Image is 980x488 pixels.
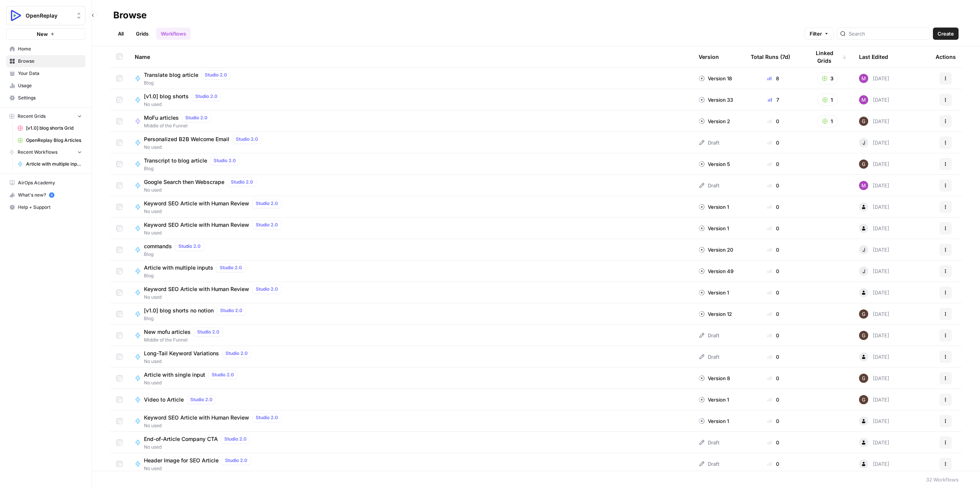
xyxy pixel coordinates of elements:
div: Version 1 [699,203,729,211]
span: Blog [144,251,207,258]
span: Keyword SEO Article with Human Review [144,414,249,421]
span: Studio 2.0 [225,350,248,357]
span: No used [144,294,284,301]
span: No used [144,229,284,236]
span: New [37,30,48,38]
a: Translate blog articleStudio 2.0Blog [135,70,686,86]
div: 0 [751,353,796,361]
span: Blog [144,80,234,86]
div: Version [699,46,719,67]
div: [DATE] [859,309,889,319]
span: Filter [810,30,822,37]
span: No used [144,379,240,386]
div: [DATE] [859,181,889,190]
div: Version 5 [699,160,730,168]
span: Recent Grids [18,113,46,120]
span: [v1.0] blog shorts no notion [144,307,214,314]
span: Header Image for SEO Article [144,457,219,464]
a: Google Search then WebscrapeStudio 2.0No used [135,177,686,194]
span: Google Search then Webscrape [144,178,224,186]
span: Studio 2.0 [256,200,278,207]
a: OpenReplay Blog Articles [14,134,85,146]
span: Translate blog article [144,71,198,79]
div: Last Edited [859,46,888,67]
span: Keyword SEO Article with Human Review [144,221,249,229]
button: Recent Grids [6,111,85,122]
button: New [6,28,85,40]
span: Usage [18,82,82,89]
div: Name [135,46,686,67]
div: 0 [751,289,796,296]
span: Personalized B2B Welcome Email [144,135,229,143]
a: 5 [49,192,54,198]
span: No used [144,187,260,194]
a: New mofu articlesStudio 2.0Middle of the Funnel [135,327,686,343]
div: Version 1 [699,289,729,296]
div: Version 2 [699,117,730,125]
a: Article with multiple inputs [14,158,85,170]
span: End-of-Article Company CTA [144,435,218,443]
a: Grids [131,28,153,40]
div: [DATE] [859,352,889,361]
a: Keyword SEO Article with Human ReviewStudio 2.0No used [135,220,686,236]
img: shfdgj8c39q0xd8hzk96gotegjgp [859,159,868,169]
div: [DATE] [859,224,889,233]
span: No used [144,101,224,108]
div: [DATE] [859,395,889,404]
a: Personalized B2B Welcome EmailStudio 2.0No used [135,135,686,151]
span: J [862,139,865,146]
a: Your Data [6,67,85,80]
div: Version 1 [699,417,729,425]
button: 3 [817,72,838,85]
div: 0 [751,224,796,232]
span: Middle of the Funnel [144,337,226,343]
span: [v1.0] blog shorts Grid [26,125,82,132]
img: shfdgj8c39q0xd8hzk96gotegjgp [859,331,868,340]
img: shfdgj8c39q0xd8hzk96gotegjgp [859,374,868,383]
div: Draft [699,460,719,468]
a: Usage [6,80,85,92]
div: Version 20 [699,246,733,254]
span: No used [144,208,284,215]
div: 0 [751,396,796,403]
span: Studio 2.0 [236,136,258,143]
span: Keyword SEO Article with Human Review [144,200,249,207]
span: Studio 2.0 [256,221,278,228]
a: Long-Tail Keyword VariationsStudio 2.0No used [135,349,686,365]
span: No used [144,422,284,429]
div: 0 [751,332,796,339]
div: Draft [699,182,719,189]
span: Studio 2.0 [185,114,207,121]
span: Studio 2.0 [256,414,278,421]
span: Studio 2.0 [231,179,253,185]
a: Settings [6,92,85,104]
span: Article with single input [144,371,205,379]
span: [v1.0] blog shorts [144,93,189,100]
span: Long-Tail Keyword Variations [144,350,219,357]
span: No used [144,444,253,451]
span: Settings [18,94,82,101]
span: Studio 2.0 [256,286,278,293]
img: b3nxbcqr6u55gm1s6415oz699sfm [859,74,868,83]
span: J [862,267,865,275]
img: b3nxbcqr6u55gm1s6415oz699sfm [859,181,868,190]
span: Studio 2.0 [205,72,227,78]
a: Keyword SEO Article with Human ReviewStudio 2.0No used [135,199,686,215]
div: Actions [936,46,956,67]
div: 0 [751,139,796,146]
a: All [113,28,128,40]
a: [v1.0] blog shortsStudio 2.0No used [135,92,686,108]
span: Studio 2.0 [178,243,201,250]
span: No used [144,358,254,365]
span: Create [938,30,954,37]
div: Version 1 [699,224,729,232]
img: OpenReplay Logo [9,9,23,23]
div: [DATE] [859,245,889,254]
a: Workflows [156,28,191,40]
div: 8 [751,75,796,82]
a: Keyword SEO Article with Human ReviewStudio 2.0No used [135,413,686,429]
div: [DATE] [859,459,889,468]
a: Transcript to blog articleStudio 2.0Blog [135,156,686,172]
div: Version 12 [699,310,732,318]
img: shfdgj8c39q0xd8hzk96gotegjgp [859,117,868,126]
